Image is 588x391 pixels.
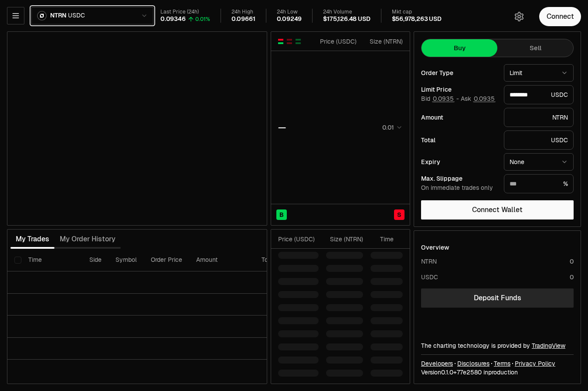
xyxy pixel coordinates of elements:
[286,38,293,45] button: Show Sell Orders Only
[504,85,574,104] div: USDC
[421,114,497,120] div: Amount
[160,15,186,23] div: 0.09346
[255,249,320,271] th: Total
[370,235,394,244] div: Time
[421,368,574,377] div: Version 0.1.0 + in production
[421,184,497,192] div: On immediate trades only
[504,174,574,193] div: %
[570,273,574,281] div: 0
[421,39,497,57] button: Buy
[570,257,574,266] div: 0
[82,249,109,271] th: Side
[14,257,21,264] button: Select all
[323,15,370,23] div: $175,126.48 USD
[432,95,455,102] button: 0.0935
[326,235,363,244] div: Size ( NTRN )
[318,37,357,46] div: Price ( USDC )
[421,137,497,143] div: Total
[532,342,565,350] a: TradingView
[195,16,210,23] div: 0.01%
[144,249,189,271] th: Order Price
[109,249,144,271] th: Symbol
[504,64,574,82] button: Limit
[473,95,496,102] button: 0.0935
[189,249,255,271] th: Amount
[504,108,574,127] div: NTRN
[457,368,482,376] span: 77e258096fa4e3c53258ee72bdc0e6f4f97b07b5
[504,130,574,150] div: USDC
[278,121,286,134] div: —
[38,12,46,20] img: NTRN Logo
[421,95,459,103] span: Bid -
[421,257,437,266] div: NTRN
[278,235,319,244] div: Price ( USDC )
[515,359,555,368] a: Privacy Policy
[457,359,489,368] a: Disclosures
[364,37,403,46] div: Size ( NTRN )
[494,359,510,368] a: Terms
[231,15,255,23] div: 0.09661
[231,9,255,15] div: 24h High
[421,70,497,76] div: Order Type
[421,200,574,220] button: Connect Wallet
[68,12,85,20] span: USDC
[323,9,370,15] div: 24h Volume
[421,86,497,93] div: Limit Price
[421,359,453,368] a: Developers
[421,288,574,308] a: Deposit Funds
[21,249,82,271] th: Time
[380,122,403,133] button: 0.01
[10,230,54,248] button: My Trades
[497,39,573,57] button: Sell
[504,153,574,171] button: None
[277,9,302,15] div: 24h Low
[277,15,302,23] div: 0.09249
[421,341,574,350] div: The charting technology is provided by
[50,12,66,20] span: NTRN
[295,38,302,45] button: Show Buy Orders Only
[392,15,442,23] div: $56,978,263 USD
[421,175,497,182] div: Max. Slippage
[160,9,210,15] div: Last Price (24h)
[279,210,284,219] span: B
[54,230,121,248] button: My Order History
[7,32,267,225] iframe: Financial Chart
[539,7,581,26] button: Connect
[277,38,284,45] button: Show Buy and Sell Orders
[421,243,449,252] div: Overview
[392,9,442,15] div: Mkt cap
[421,273,438,281] div: USDC
[421,159,497,165] div: Expiry
[397,210,401,219] span: S
[461,95,496,103] span: Ask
